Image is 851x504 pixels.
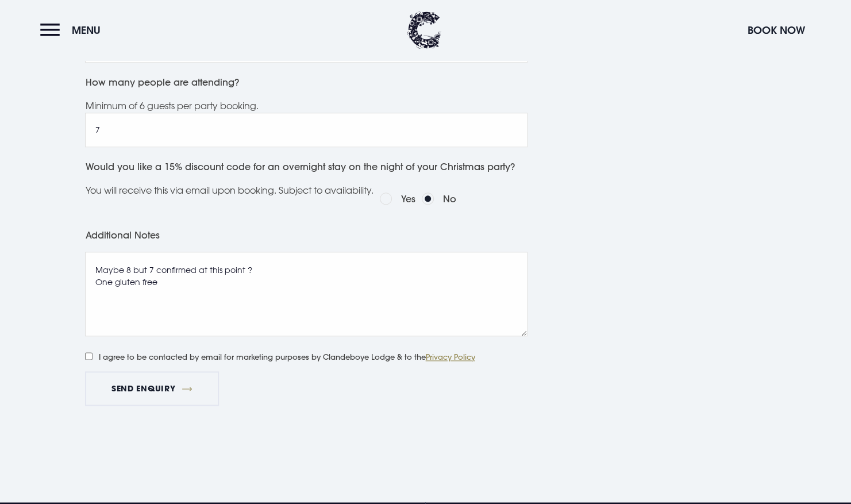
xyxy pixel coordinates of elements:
[72,24,101,37] span: Menu
[442,191,456,207] label: No
[85,371,218,406] button: Send Enquiry
[85,159,527,175] label: Would you like a 15% discount code for an overnight stay on the night of your Christmas party?
[742,18,811,43] button: Book Now
[85,352,93,360] input: I agree to be contacted by email for marketing purposes by Clandeboye Lodge & to thePrivacy Policy
[407,11,441,49] img: Clandeboye Lodge
[85,182,373,199] p: You will receive this via email upon booking. Subject to availability.
[85,348,475,363] label: I agree to be contacted by email for marketing purposes by Clandeboye Lodge & to the
[401,191,415,207] label: Yes
[40,18,106,43] button: Menu
[85,99,527,113] div: Minimum of 6 guests per party booking.
[85,227,527,243] label: Additional Notes
[85,74,527,90] label: How many people are attending?
[425,352,475,361] a: Privacy Policy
